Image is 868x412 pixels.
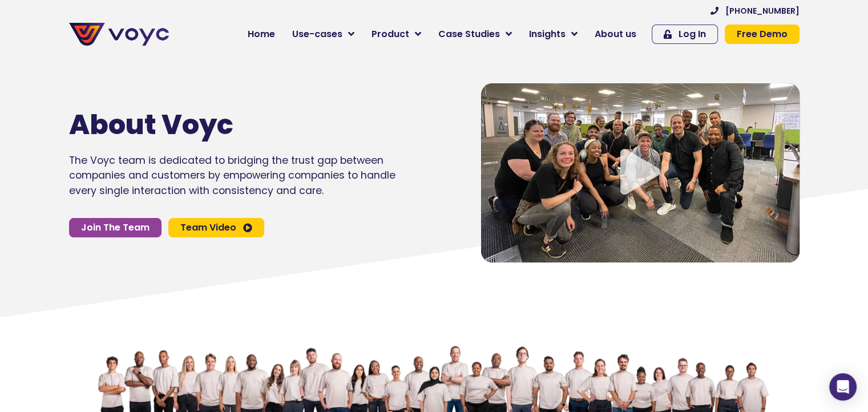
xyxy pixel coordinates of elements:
[725,25,800,44] a: Free Demo
[737,30,788,39] span: Free Demo
[829,373,857,401] div: Open Intercom Messenger
[372,27,409,41] span: Product
[168,218,264,237] a: Team Video
[725,7,800,15] span: [PHONE_NUMBER]
[679,30,706,39] span: Log In
[363,23,430,46] a: Product
[520,23,586,46] a: Insights
[81,223,150,232] span: Join The Team
[529,27,566,41] span: Insights
[586,23,645,46] a: About us
[617,149,663,196] div: Video play button
[69,218,162,237] a: Join The Team
[69,108,361,142] h1: About Voyc
[239,23,284,46] a: Home
[710,7,800,15] a: [PHONE_NUMBER]
[180,223,236,232] span: Team Video
[69,23,169,46] img: voyc-full-logo
[69,153,395,198] p: The Voyc team is dedicated to bridging the trust gap between companies and customers by empowerin...
[652,25,718,44] a: Log In
[438,27,500,41] span: Case Studies
[430,23,520,46] a: Case Studies
[284,23,363,46] a: Use-cases
[248,27,275,41] span: Home
[595,27,636,41] span: About us
[292,27,342,41] span: Use-cases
